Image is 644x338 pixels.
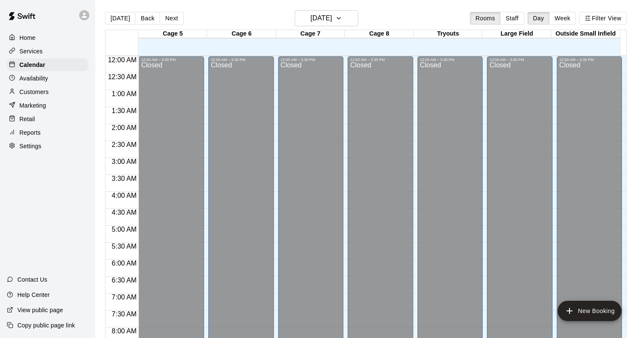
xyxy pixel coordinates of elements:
button: [DATE] [295,10,358,26]
button: Next [160,12,183,25]
div: Cage 6 [207,30,276,38]
p: Calendar [19,61,45,69]
a: Customers [7,86,88,98]
span: 6:30 AM [110,277,139,284]
p: Copy public page link [17,321,75,330]
p: Customers [19,88,49,96]
button: [DATE] [105,12,135,25]
button: Filter View [579,12,627,25]
div: Tryouts [414,30,483,38]
span: 12:30 AM [106,73,139,80]
span: 4:00 AM [110,192,139,199]
div: 12:00 AM – 3:30 PM [420,58,481,62]
p: Settings [19,142,41,150]
span: 5:00 AM [110,226,139,233]
div: 12:00 AM – 3:30 PM [211,58,271,62]
span: 3:30 AM [110,175,139,182]
span: 1:00 AM [110,90,139,97]
div: Outside Small Infield [551,30,620,38]
p: Home [19,33,36,42]
div: Cage 8 [345,30,414,38]
p: Services [19,47,43,55]
a: Calendar [7,58,88,71]
a: Availability [7,72,88,85]
button: Staff [500,12,524,25]
a: Settings [7,140,88,152]
button: Back [135,12,160,25]
p: Help Center [17,291,50,299]
span: 5:30 AM [110,243,139,250]
span: 2:30 AM [110,141,139,148]
button: Rooms [470,12,500,25]
p: Contact Us [17,275,47,284]
a: Services [7,45,88,58]
a: Home [7,31,88,44]
div: 12:00 AM – 3:30 PM [141,58,202,62]
span: 3:00 AM [110,158,139,165]
span: 1:30 AM [110,107,139,114]
p: View public page [17,306,63,314]
span: 7:30 AM [110,310,139,318]
p: Marketing [19,101,46,110]
button: Day [528,12,550,25]
p: Reports [19,128,41,137]
h6: [DATE] [310,12,332,24]
span: 8:00 AM [110,327,139,335]
button: Week [549,12,576,25]
span: 7:00 AM [110,294,139,301]
div: 12:00 AM – 3:30 PM [489,58,550,62]
div: Cage 7 [276,30,345,38]
a: Reports [7,126,88,139]
span: 4:30 AM [110,209,139,216]
p: Retail [19,115,35,123]
span: 2:00 AM [110,124,139,131]
span: 12:00 AM [106,56,139,64]
div: 12:00 AM – 3:30 PM [350,58,411,62]
a: Marketing [7,99,88,112]
div: Large Field [482,30,551,38]
div: 12:00 AM – 3:30 PM [281,58,341,62]
span: 6:00 AM [110,260,139,267]
button: add [558,301,622,321]
div: Cage 5 [138,30,207,38]
p: Availability [19,74,48,83]
div: 12:00 AM – 3:30 PM [559,58,620,62]
a: Retail [7,113,88,125]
